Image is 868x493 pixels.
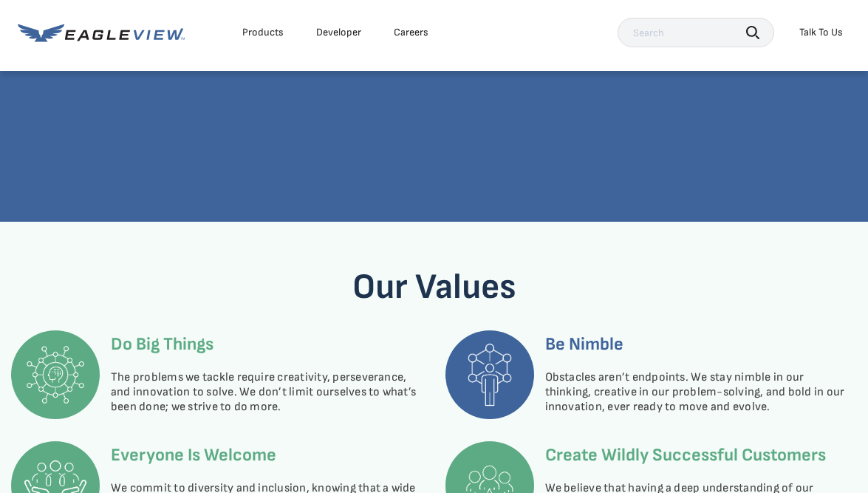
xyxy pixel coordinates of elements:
a: Developer [316,26,361,39]
img: Be Nimble [457,341,523,408]
h6: Do Big Things [111,330,423,358]
input: Search [618,18,774,47]
p: The problems we tackle require creativity, perseverance, and innovation to solve. We don’t limit ... [111,370,423,415]
div: Talk To Us [799,26,843,39]
img: Do Big Things [22,341,89,408]
p: Obstacles aren’t endpoints. We stay nimble in our thinking, creative in our problem-solving, and ... [545,370,858,415]
div: Products [242,26,284,39]
h6: Everyone Is Welcome [111,441,423,469]
h3: Our Values [11,266,857,309]
h6: Be Nimble [545,330,858,358]
div: Careers [394,26,428,39]
h6: Create Wildly Successful Customers [545,441,858,469]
